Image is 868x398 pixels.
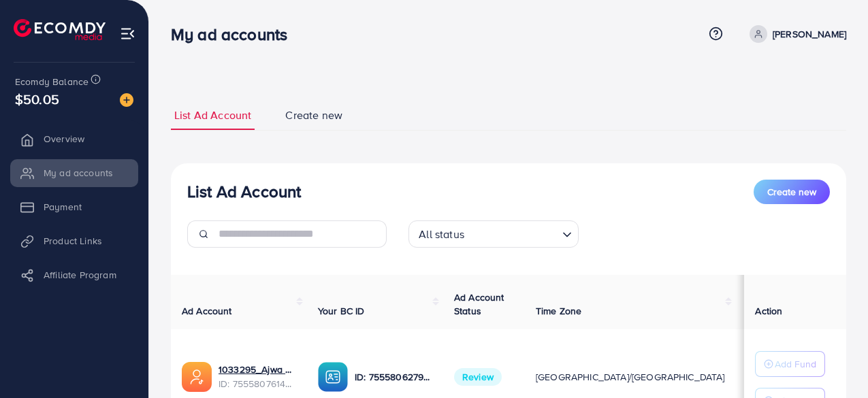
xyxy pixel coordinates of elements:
[187,182,301,201] h3: List Ad Account
[182,362,212,392] img: ic-ads-acc.e4c84228.svg
[773,26,846,42] p: [PERSON_NAME]
[120,93,133,107] img: image
[219,363,296,376] a: 1033295_Ajwa Mart1_1759223615941
[536,304,581,318] span: Time Zone
[15,75,89,88] span: Ecomdy Balance
[755,304,782,318] span: Action
[219,363,296,391] div: <span class='underline'>1033295_Ajwa Mart1_1759223615941</span></br>7555807614962614290
[416,225,467,244] span: All status
[775,356,816,372] p: Add Fund
[536,370,725,384] span: [GEOGRAPHIC_DATA]/[GEOGRAPHIC_DATA]
[755,351,825,377] button: Add Fund
[120,26,135,42] img: menu
[285,107,342,123] span: Create new
[767,185,816,199] span: Create new
[754,180,830,204] button: Create new
[219,377,296,391] span: ID: 7555807614962614290
[454,368,502,386] span: Review
[318,362,348,392] img: ic-ba-acc.ded83a64.svg
[408,220,579,248] div: Search for option
[171,24,298,44] h3: My ad accounts
[14,19,106,40] img: logo
[468,222,557,244] input: Search for option
[744,25,846,43] a: [PERSON_NAME]
[355,369,432,385] p: ID: 7555806279568359431
[15,89,59,109] span: $50.05
[318,304,365,318] span: Your BC ID
[182,304,232,318] span: Ad Account
[454,291,504,318] span: Ad Account Status
[174,107,251,123] span: List Ad Account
